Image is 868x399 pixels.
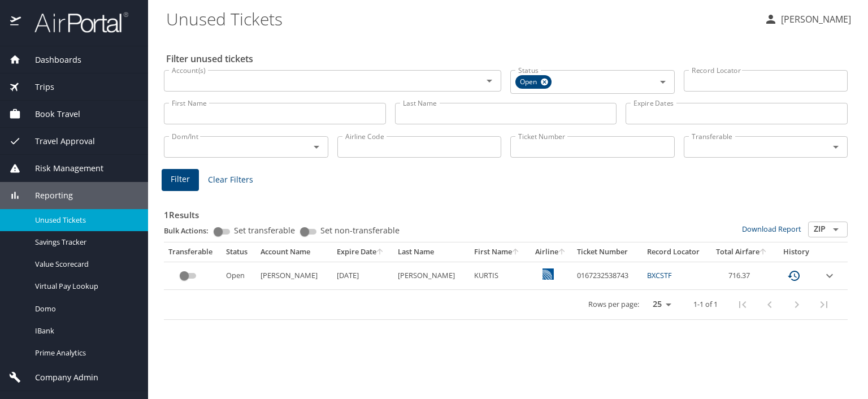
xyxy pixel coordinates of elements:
[529,242,572,262] th: Airline
[572,262,643,289] td: 0167232538743
[828,139,844,155] button: Open
[823,269,836,283] button: expand row
[709,242,775,262] th: Total Airfare
[21,189,73,202] span: Reporting
[222,242,257,262] th: Status
[203,170,258,190] button: Clear Filters
[481,73,497,89] button: Open
[164,202,848,222] h3: 1 Results
[774,242,818,262] th: History
[828,222,844,237] button: Open
[393,262,470,289] td: [PERSON_NAME]
[35,326,134,336] span: IBank
[171,172,190,187] span: Filter
[166,1,755,36] h1: Unused Tickets
[759,9,856,29] button: [PERSON_NAME]
[309,139,324,155] button: Open
[35,237,134,248] span: Savings Tracker
[164,242,848,320] table: custom pagination table
[647,270,672,280] a: BXCSTF
[332,242,393,262] th: Expire Date
[21,108,80,120] span: Book Travel
[558,249,566,256] button: sort
[542,268,554,280] img: United Airlines
[693,301,718,308] p: 1-1 of 1
[21,135,95,148] span: Travel Approval
[35,281,134,292] span: Virtual Pay Lookup
[21,54,81,66] span: Dashboards
[166,50,850,68] h2: Filter unused tickets
[35,303,134,314] span: Domo
[376,249,384,256] button: sort
[644,296,675,313] select: rows per page
[643,242,709,262] th: Record Locator
[22,11,128,33] img: airportal-logo.png
[21,162,103,175] span: Risk Management
[164,225,218,236] p: Bulk Actions:
[512,249,520,256] button: sort
[256,242,332,262] th: Account Name
[234,227,295,235] span: Set transferable
[332,262,393,289] td: [DATE]
[35,348,134,358] span: Prime Analytics
[21,371,98,384] span: Company Admin
[10,11,22,33] img: icon-airportal.png
[35,215,134,225] span: Unused Tickets
[572,242,643,262] th: Ticket Number
[393,242,470,262] th: Last Name
[742,224,801,234] a: Download Report
[168,247,217,257] div: Transferable
[709,262,775,289] td: 716.37
[21,81,54,93] span: Trips
[208,173,253,187] span: Clear Filters
[35,259,134,270] span: Value Scorecard
[759,249,767,256] button: sort
[470,262,529,289] td: KURTIS
[778,12,851,26] p: [PERSON_NAME]
[256,262,332,289] td: [PERSON_NAME]
[588,301,639,308] p: Rows per page:
[162,169,199,191] button: Filter
[515,76,544,88] span: Open
[470,242,529,262] th: First Name
[655,74,671,90] button: Open
[222,262,257,289] td: Open
[515,75,552,89] div: Open
[320,227,400,235] span: Set non-transferable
